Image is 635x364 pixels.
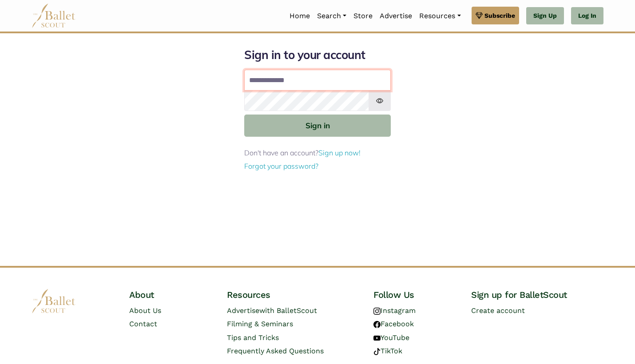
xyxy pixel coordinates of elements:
a: Log In [571,7,603,25]
img: logo [32,289,76,313]
a: Facebook [373,320,414,328]
a: Contact [129,320,157,328]
a: Advertisewith BalletScout [227,306,317,315]
img: instagram logo [373,308,381,315]
img: gem.svg [476,11,483,20]
a: Sign up now! [318,148,361,157]
a: Forgot your password? [244,162,318,170]
a: Search [314,7,350,25]
h4: About [129,289,213,301]
p: Don't have an account? [244,147,391,159]
h4: Sign up for BalletScout [471,289,603,301]
span: with BalletScout [259,306,317,315]
h4: Resources [227,289,359,301]
a: TikTok [373,347,402,355]
h1: Sign in to your account [244,47,391,63]
a: Advertise [376,7,416,25]
a: YouTube [373,333,409,342]
a: Resources [416,7,464,25]
img: facebook logo [373,321,381,328]
span: Subscribe [484,11,515,20]
a: Sign Up [526,7,564,25]
a: Store [350,7,376,25]
a: Home [286,7,314,25]
button: Sign in [244,115,391,136]
a: Frequently Asked Questions [227,347,324,355]
h4: Follow Us [373,289,457,301]
a: Filming & Seminars [227,320,293,328]
a: Tips and Tricks [227,333,279,342]
a: Create account [471,306,525,315]
a: Subscribe [472,7,519,24]
a: About Us [129,306,161,315]
img: tiktok logo [373,348,381,355]
img: youtube logo [373,335,381,342]
a: Instagram [373,306,416,315]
